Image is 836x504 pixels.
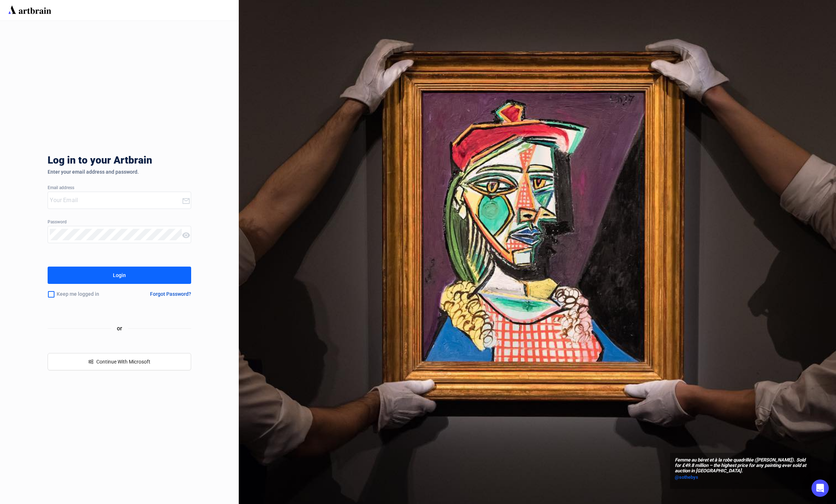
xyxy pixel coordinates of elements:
div: Login [113,269,126,281]
div: Log in to your Artbrain [48,155,264,169]
button: Login [48,267,191,284]
button: windowsContinue With Microsoft [48,353,191,370]
div: Keep me logged in [48,287,127,302]
div: Enter your email address and password. [48,169,191,175]
a: @sothebys [675,474,806,481]
span: or [111,324,128,333]
span: @sothebys [675,474,698,480]
span: windows [88,359,93,364]
div: Forgot Password? [150,291,191,297]
input: Your Email [50,195,181,206]
span: Femme au béret et à la robe quadrillée ([PERSON_NAME]). Sold for £49.8 million – the highest pric... [675,458,806,474]
div: Password [48,220,191,225]
div: Email address [48,186,191,191]
span: Continue With Microsoft [96,359,150,365]
div: Open Intercom Messenger [811,480,829,497]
